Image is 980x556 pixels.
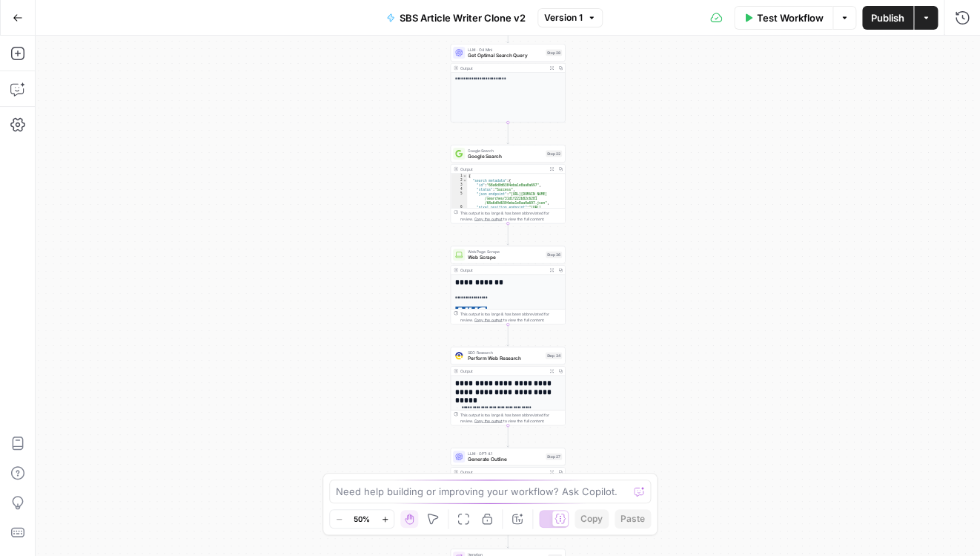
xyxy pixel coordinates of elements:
[507,526,509,548] g: Edge from step_27 to step_6
[734,6,832,30] button: Test Workflow
[580,512,603,526] span: Copy
[757,10,824,25] span: Test Workflow
[575,509,609,529] button: Copy
[354,513,370,525] span: 50%
[546,151,562,157] div: Step 22
[862,6,913,30] button: Publish
[468,249,543,255] span: Web Page Scrape
[871,10,904,25] span: Publish
[468,148,543,154] span: Google Search
[377,6,534,30] button: SBS Article Writer Clone v2
[474,318,503,322] span: Copy the output
[537,8,603,27] button: Version 1
[451,192,467,205] div: 5
[460,267,545,273] div: Output
[460,412,562,424] div: This output is too large & has been abbreviated for review. to view the full content.
[507,223,509,245] g: Edge from step_22 to step_36
[507,30,509,44] g: Edge from step_26-conditional-end to step_28
[451,187,467,192] div: 4
[451,448,566,526] div: LLM · GPT-4.1Generate OutlineStep 27Output[ "Introduction to Alcohol Rehab in [GEOGRAPHIC_DATA] a...
[460,166,545,172] div: Output
[460,469,545,475] div: Output
[455,352,463,359] img: 3hnddut9cmlpnoegpdll2wmnov83
[546,353,563,359] div: Step 34
[468,451,543,457] span: LLM · GPT-4.1
[468,350,543,356] span: SEO Research
[400,10,526,25] span: SBS Article Writer Clone v2
[468,153,543,160] span: Google Search
[463,178,467,183] span: Toggle code folding, rows 2 through 12
[507,122,509,144] g: Edge from step_28 to step_22
[544,11,583,24] span: Version 1
[620,512,645,526] span: Paste
[468,52,543,59] span: Get Optimal Search Query
[468,254,543,261] span: Web Scrape
[546,252,562,258] div: Step 36
[463,174,467,178] span: Toggle code folding, rows 1 through 44
[451,174,467,178] div: 1
[546,454,562,460] div: Step 27
[474,419,503,423] span: Copy the output
[460,65,545,71] div: Output
[451,178,467,183] div: 2
[460,210,562,222] div: This output is too large & has been abbreviated for review. to view the full content.
[546,50,562,56] div: Step 28
[468,47,543,53] span: LLM · O4 Mini
[460,311,562,323] div: This output is too large & has been abbreviated for review. to view the full content.
[468,355,543,362] span: Perform Web Research
[507,324,509,346] g: Edge from step_36 to step_34
[451,145,566,223] div: Google SearchGoogle SearchStep 22Output{ "search_metadata":{ "id":"68a6d0d6304eba1e8aa0a697", "st...
[451,183,467,187] div: 3
[468,456,543,463] span: Generate Outline
[474,217,503,221] span: Copy the output
[451,205,467,223] div: 6
[460,368,545,374] div: Output
[615,509,651,529] button: Paste
[507,425,509,447] g: Edge from step_34 to step_27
